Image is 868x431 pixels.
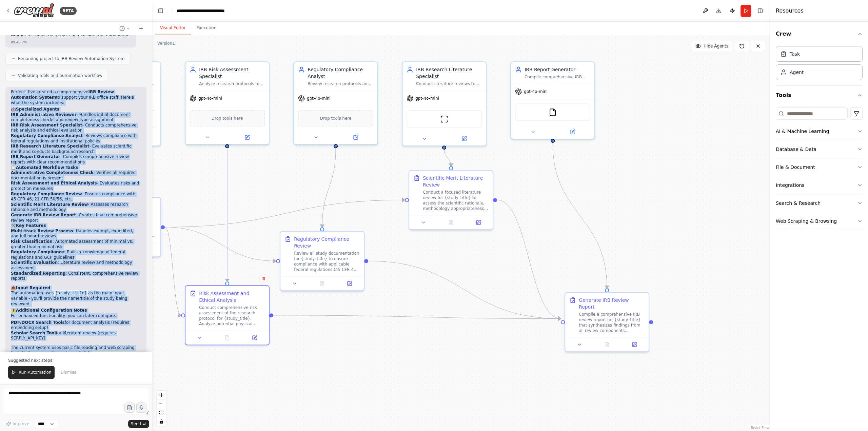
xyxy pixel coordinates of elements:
[319,148,339,227] g: Edge from 218bdbd8-c5e2-447d-a8e0-13a9511c36f1 to 64b2edf6-c28e-4e29-94da-78f11c6985e0
[11,123,141,133] li: - Conducts comprehensive risk analysis and ethical evaluation
[423,175,489,188] div: Scientific Merit Literature Review
[11,229,73,233] strong: Multi-track Review Process
[416,81,482,86] div: Conduct literature reviews to validate research rationale, assess scientific merit, identify simi...
[16,223,46,228] strong: Key Features
[157,391,166,399] button: zoom in
[60,7,77,15] div: BETA
[704,43,728,49] span: Hide Agents
[11,271,65,276] strong: Standardized Reporting
[191,21,222,35] button: Execution
[320,115,352,122] span: Drop tools here
[776,105,863,236] div: Tools
[11,223,141,229] h2: 🛠️
[790,51,800,57] div: Task
[165,224,181,319] g: Edge from 55a939bd-6d68-485a-9cb5-adde5459f353 to dbb8e0fa-169d-4ebe-9191-2f0773f31b10
[293,61,378,145] div: Regulatory Compliance AnalystReview research protocols and documentation for compliance with fede...
[423,190,489,211] div: Conduct a focused literature review for {study_title} to assess the scientific rationale, methodo...
[623,340,646,349] button: Open in side panel
[751,426,769,430] a: React Flow attribution
[525,74,590,80] div: Compile comprehensive IRB review reports that summarize findings from all review stages, provide ...
[11,181,141,191] li: - Evaluates risks and protection measures
[467,218,490,227] button: Open in side panel
[157,417,166,426] button: toggle interactivity
[11,286,141,291] h2: 📥
[165,197,405,231] g: Edge from 55a939bd-6d68-485a-9cb5-adde5459f353 to c30d97e0-61af-4aa7-8b62-26971251cc15
[11,250,64,254] strong: Regulatory Compliance
[11,107,141,112] h2: 🤖
[16,286,50,290] strong: Input Required
[18,56,125,61] span: Renaming project to IRB Review Automation System
[11,144,90,149] strong: IRB Research Literature Specialist
[11,112,77,117] strong: IRB Administrative Reviewer
[776,182,804,189] div: Integrations
[11,239,141,250] li: : Automated assessment of minimal vs. greater than minimal risk
[336,133,375,141] button: Open in side panel
[11,308,141,313] h2: ⚠️
[54,290,88,296] code: {study_title}
[790,69,804,76] div: Agent
[157,408,166,417] button: fit view
[11,123,82,128] strong: IRB Risk Assessment Specialist
[156,6,165,16] button: Hide left sidebar
[11,213,76,217] strong: Generate IRB Review Report
[308,279,337,288] button: No output available
[11,90,114,100] strong: IRB Review Automation System
[185,61,270,145] div: IRB Risk Assessment SpecialistAnalyze research protocols to assess risk levels, identify potentia...
[57,366,80,379] button: Dismiss
[510,61,595,139] div: IRB Report GeneratorCompile comprehensive IRB review reports that summarize findings from all rev...
[776,176,863,194] button: Integrations
[294,251,360,272] div: Review all study documentation for {study_title} to ensure compliance with applicable federal reg...
[11,133,141,144] li: - Reviews compliance with federal regulations and institutional policies
[136,24,146,33] button: Start a new chat
[11,181,97,185] strong: Risk Assessment and Ethical Analysis
[776,7,804,15] h4: Resources
[199,290,265,303] div: Risk Assessment and Ethical Analysis
[273,312,561,322] g: Edge from dbb8e0fa-169d-4ebe-9191-2f0773f31b10 to 22c88376-4251-4382-835f-1b3e4ecfee2f
[136,403,146,413] button: Click to speak your automation idea
[776,24,863,43] button: Crew
[11,33,131,38] p: Now let me name the project and validate the automation:
[11,313,141,319] p: For enhanced functionality, you can later configure:
[11,250,141,260] li: : Built-in knowledge of federal regulations and GCP guidelines
[579,312,645,333] div: Compile a comprehensive IRB review report for {study_title} that synthesizes findings from all re...
[11,154,141,165] li: - Compiles comprehensive review reports with clear recommendations
[553,128,592,136] button: Open in side panel
[8,366,55,379] button: Run Automation
[19,370,52,375] span: Run Automation
[76,197,161,257] div: Administrative Completeness CheckReview the IRB submission package for {study_title} to ensure al...
[11,40,27,45] div: 09:49 PM
[117,24,133,33] button: Switch to previous chat
[124,403,135,413] button: Upload files
[441,150,454,166] g: Edge from ca88c6de-2828-4f0b-9b93-d6bcdeea7d74 to c30d97e0-61af-4aa7-8b62-26971251cc15
[776,194,863,212] button: Search & Research
[131,421,141,427] span: Send
[776,146,816,153] div: Database & Data
[308,81,373,86] div: Review research protocols and documentation for compliance with federal regulations, institutiona...
[11,331,141,341] li: for literature review (requires SERPLY_API_KEY)
[13,421,29,427] span: Improve
[11,192,82,196] strong: Regulatory Compliance Review
[776,86,863,105] button: Tools
[368,258,561,322] g: Edge from 64b2edf6-c28e-4e29-94da-78f11c6985e0 to 22c88376-4251-4382-835f-1b3e4ecfee2f
[11,260,58,265] strong: Scientific Evaluation
[259,274,268,283] button: Delete node
[549,143,610,288] g: Edge from 139933f6-1dea-4749-b121-c9340fb7822c to 22c88376-4251-4382-835f-1b3e4ecfee2f
[155,21,191,35] button: Visual Editor
[199,305,265,327] div: Conduct comprehensive risk assessment of the research protocol for {study_title}. Analyze potenti...
[199,81,265,86] div: Analyze research protocols to assess risk levels, identify potential ethical concerns, evaluate p...
[11,133,83,138] strong: Regulatory Compliance Analyst
[549,108,557,116] img: FileReadTool
[213,334,242,342] button: No output available
[776,43,863,85] div: Crew
[11,213,141,223] li: - Creates final comprehensive review report
[415,96,439,101] span: gpt-4o-mini
[11,170,141,181] li: - Verifies all required documentation is present
[157,391,166,426] div: React Flow controls
[437,218,466,227] button: No output available
[307,96,331,101] span: gpt-4o-mini
[61,370,76,375] span: Dismiss
[11,271,141,281] li: : Consistent, comprehensive review reports
[11,345,141,356] p: The current system uses basic file reading and web scraping tools that are ready to use immediately.
[212,115,243,122] span: Drop tools here
[11,320,141,331] li: for document analysis (requires embedding setup)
